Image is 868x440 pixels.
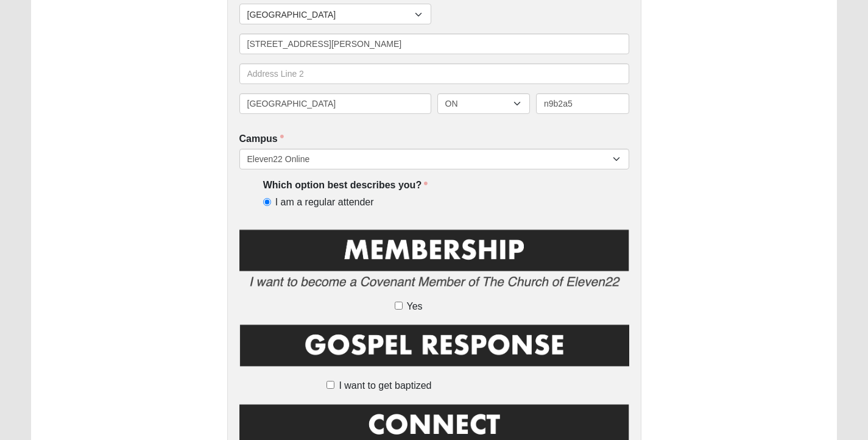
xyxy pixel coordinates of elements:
[326,381,334,389] input: I want to get baptized
[239,34,629,54] input: Address Line 1
[239,63,629,84] input: Address Line 2
[395,302,403,310] input: Yes
[239,322,629,377] img: GospelResponseBLK.png
[247,4,415,25] span: [GEOGRAPHIC_DATA]
[407,299,423,314] span: Yes
[536,93,629,114] input: Postal Code
[339,378,431,393] span: I want to get baptized
[239,93,431,114] input: City
[239,227,629,297] img: Membership.png
[239,132,284,146] label: Campus
[263,179,428,193] label: Which option best describes you?
[263,198,271,206] input: I am a regular attender
[275,196,374,210] span: I am a regular attender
